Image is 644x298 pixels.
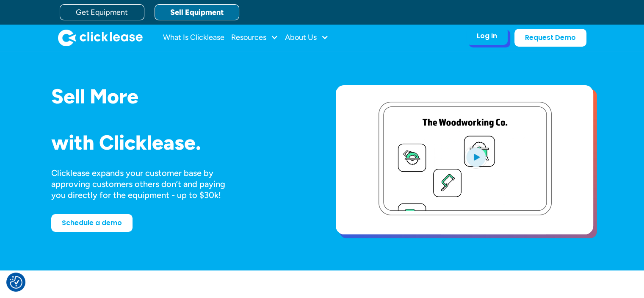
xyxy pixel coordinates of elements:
a: What Is Clicklease [163,29,224,46]
a: Schedule a demo [51,214,133,232]
img: Clicklease logo [58,29,143,46]
a: Sell Equipment [155,4,239,20]
img: Revisit consent button [10,276,22,289]
a: Request Demo [514,29,586,47]
button: Consent Preferences [10,276,22,289]
a: home [58,29,143,46]
a: open lightbox [336,85,593,234]
div: Log In [477,32,497,40]
div: About Us [285,29,329,46]
h1: with Clicklease. [51,131,309,154]
div: Resources [231,29,278,46]
div: Clicklease expands your customer base by approving customers others don’t and paying you directly... [51,167,241,201]
h1: Sell More [51,85,309,108]
a: Get Equipment [60,4,144,20]
img: Blue play button logo on a light blue circular background [464,145,487,169]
